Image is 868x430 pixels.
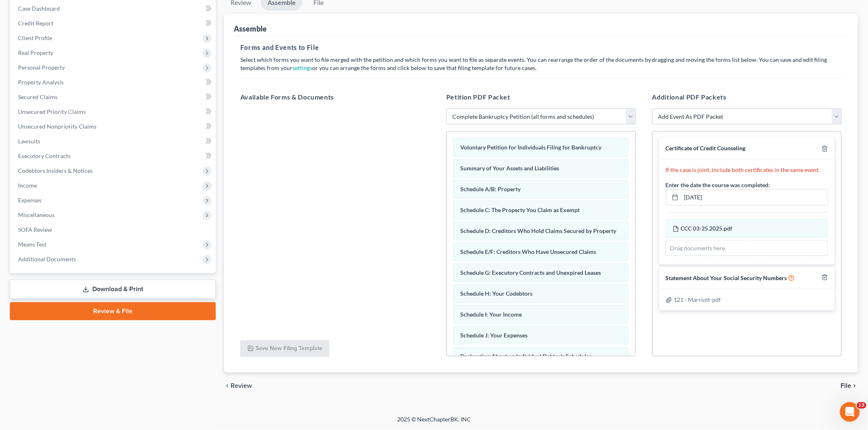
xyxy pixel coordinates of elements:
span: Property Analysis [18,79,64,86]
span: Lawsuits [18,138,40,145]
iframe: Intercom live chat [840,402,860,422]
span: Schedule C: The Property You Claim as Exempt [460,206,580,213]
div: Drag documents here. [666,240,828,256]
span: Case Dashboard [18,5,60,12]
span: Client Profile [18,34,52,41]
span: Means Test [18,241,46,248]
span: File [841,382,852,389]
span: CCC 03-25.2025.pdf [681,225,733,232]
div: Assemble [234,24,267,34]
span: Unsecured Priority Claims [18,108,86,115]
a: Executory Contracts [11,149,216,163]
a: settings [292,64,312,71]
i: chevron_right [852,382,858,389]
a: Review & File [10,302,216,320]
a: Download & Print [10,280,216,299]
span: 13 [857,402,866,409]
span: Miscellaneous [18,211,55,218]
h5: Available Forms & Documents [240,92,430,102]
span: Petition PDF Packet [446,93,510,101]
p: Select which forms you want to file merged with the petition and which forms you want to file as ... [240,56,842,72]
span: Income [18,182,37,189]
span: Expenses [18,197,41,204]
span: Schedule A/B: Property [460,186,521,192]
span: 121 - Marriott-pdf [674,296,721,303]
span: Executory Contracts [18,152,71,159]
i: chevron_left [224,382,231,389]
label: Enter the date the course was completed: [666,181,770,189]
span: Schedule D: Creditors Who Hold Claims Secured by Property [460,227,616,234]
span: Declaration About an Individual Debtor's Schedules [460,353,592,360]
a: Unsecured Priority Claims [11,104,216,119]
div: 2025 © NextChapterBK, INC [200,415,668,430]
a: SOFA Review [11,222,216,237]
span: Personal Property [18,64,65,71]
span: Secured Claims [18,93,57,100]
button: chevron_left Review [224,382,260,389]
a: Property Analysis [11,75,216,90]
a: Secured Claims [11,90,216,104]
span: Statement About Your Social Security Numbers [666,274,787,281]
span: Unsecured Nonpriority Claims [18,123,96,130]
a: Lawsuits [11,134,216,149]
span: Schedule H: Your Codebtors [460,290,532,297]
span: Real Property [18,49,53,56]
span: Summary of Your Assets and Liabilities [460,165,559,172]
span: Schedule E/F: Creditors Who Have Unsecured Claims [460,248,596,255]
span: Additional Documents [18,256,76,263]
span: Certificate of Credit Counseling [666,145,746,152]
span: Review [231,382,252,389]
span: Schedule I: Your Income [460,311,522,318]
p: If the case is joint, include both certificates in the same event. [666,166,828,174]
span: Credit Report [18,20,53,27]
span: Schedule G: Executory Contracts and Unexpired Leases [460,269,601,276]
input: MM/DD/YYYY [681,190,828,205]
a: Credit Report [11,16,216,31]
span: Voluntary Petition for Individuals Filing for Bankruptcy [460,144,601,151]
h5: Additional PDF Packets [652,92,842,102]
button: Save New Filing Template [240,340,329,358]
span: Schedule J: Your Expenses [460,332,528,339]
a: Unsecured Nonpriority Claims [11,119,216,134]
a: Case Dashboard [11,1,216,16]
span: Codebtors Insiders & Notices [18,167,93,174]
h5: Forms and Events to File [240,43,842,52]
span: SOFA Review [18,226,52,233]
